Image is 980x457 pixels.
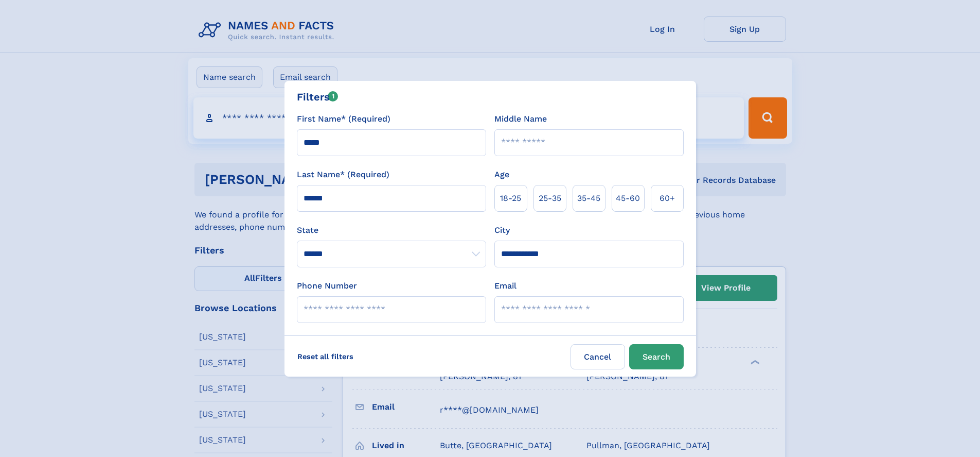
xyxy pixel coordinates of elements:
[494,168,509,181] label: Age
[571,344,625,369] label: Cancel
[494,113,547,125] label: Middle Name
[616,192,640,205] span: 45‑60
[297,224,486,236] label: State
[297,113,390,125] label: First Name* (Required)
[500,192,521,205] span: 18‑25
[297,280,357,292] label: Phone Number
[494,224,510,236] label: City
[291,344,360,369] label: Reset all filters
[577,192,600,205] span: 35‑45
[660,192,675,205] span: 60+
[297,89,338,105] div: Filters
[539,192,561,205] span: 25‑35
[494,280,516,292] label: Email
[629,344,684,369] button: Search
[297,168,389,181] label: Last Name* (Required)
